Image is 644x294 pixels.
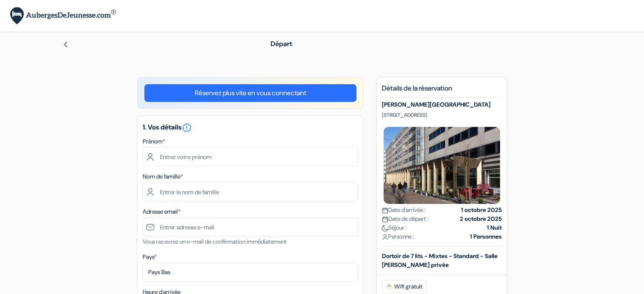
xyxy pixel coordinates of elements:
[382,225,388,231] img: moon.svg
[10,7,116,25] img: AubergesDeJeunesse.com
[382,112,502,118] p: [STREET_ADDRESS]
[382,234,388,240] img: user_icon.svg
[143,182,358,201] input: Entrer le nom de famille
[271,39,292,48] span: Départ
[382,223,407,232] span: Séjour :
[382,207,388,214] img: calendar.svg
[143,172,183,181] label: Nom de famille
[382,206,426,214] span: Date d'arrivée :
[143,238,287,245] small: Vous recevrez un e-mail de confirmation immédiatement
[382,84,502,98] h5: Détails de la réservation
[144,84,357,102] a: Réservez plus vite en vous connectant
[386,283,392,290] img: free_wifi.svg
[382,216,388,223] img: calendar.svg
[382,252,498,269] b: Dortoir de 7 lits - Mixtes - Standard - Salle [PERSON_NAME] privée
[460,214,502,223] strong: 2 octobre 2025
[143,147,358,166] input: Entrez votre prénom
[382,232,414,241] span: Personne :
[143,207,180,216] label: Adresse email
[182,123,192,133] i: error_outline
[382,280,426,293] span: Wifi gratuit
[470,232,502,241] strong: 1 Personnes
[382,101,502,108] h5: [PERSON_NAME][GEOGRAPHIC_DATA]
[182,123,192,132] a: error_outline
[143,253,157,261] label: Pays
[62,41,69,48] img: left_arrow.svg
[143,217,358,236] input: Entrer adresse e-mail
[382,214,428,223] span: Date de départ :
[143,123,358,133] h5: 1. Vos détails
[487,223,502,232] strong: 1 Nuit
[461,206,502,214] strong: 1 octobre 2025
[143,137,165,146] label: Prénom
